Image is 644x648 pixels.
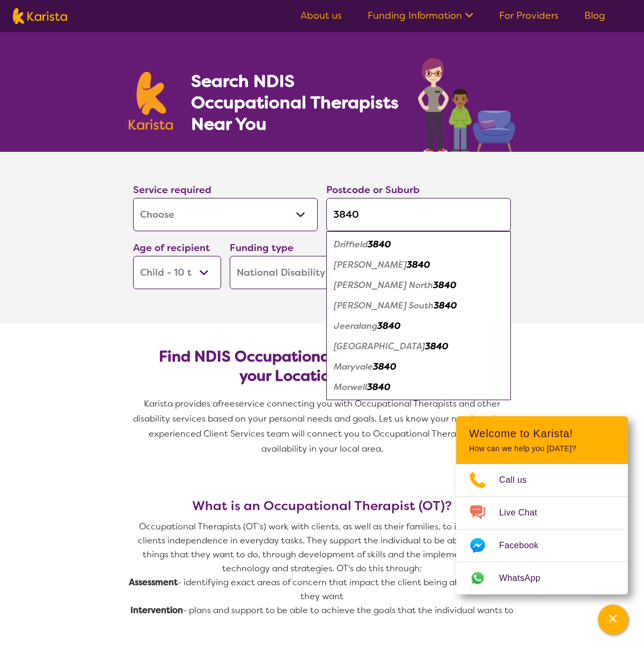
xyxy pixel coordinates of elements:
[218,398,235,409] span: free
[584,9,605,22] a: Blog
[332,377,506,397] div: Morwell 3840
[377,320,400,332] em: 3840
[326,183,420,196] label: Postcode or Suburb
[456,562,628,594] a: Web link opens in a new tab.
[367,381,390,393] em: 3840
[334,341,425,352] em: [GEOGRAPHIC_DATA]
[373,361,396,372] em: 3840
[499,505,550,521] span: Live Chat
[334,361,373,372] em: Maryvale
[418,58,515,152] img: occupational-therapy
[133,241,210,254] label: Age of recipient
[13,8,67,24] img: Karista logo
[129,577,178,588] strong: Assessment
[332,296,506,316] div: Hazelwood South 3840
[332,255,506,275] div: Hazelwood 3840
[368,9,473,22] a: Funding Information
[332,336,506,357] div: Jeeralang Junction 3840
[425,341,448,352] em: 3840
[334,259,407,270] em: [PERSON_NAME]
[434,300,457,311] em: 3840
[129,520,515,576] p: Occupational Therapists (OT’s) work with clients, as well as their families, to improve the clien...
[456,416,628,594] div: Channel Menu
[499,472,540,488] span: Call us
[332,275,506,296] div: Hazelwood North 3840
[456,464,628,594] ul: Choose channel
[332,357,506,377] div: Maryvale 3840
[129,576,515,603] p: - identifying exact areas of concern that impact the client being able to do what they want
[499,570,553,586] span: WhatsApp
[368,239,391,250] em: 3840
[332,316,506,336] div: Jeeralang 3840
[334,239,368,250] em: Driffield
[332,234,506,255] div: Driffield 3840
[130,605,183,616] strong: Intervention
[499,9,559,22] a: For Providers
[334,279,433,291] em: [PERSON_NAME] North
[334,300,434,311] em: [PERSON_NAME] South
[469,427,615,440] h2: Welcome to Karista!
[129,498,515,513] h3: What is an Occupational Therapist (OT)?
[144,398,218,409] span: Karista provides a
[433,279,456,291] em: 3840
[407,259,430,270] em: 3840
[334,320,377,332] em: Jeeralang
[469,444,615,453] p: How can we help you [DATE]?
[301,9,342,22] a: About us
[230,241,294,254] label: Funding type
[598,605,628,635] button: Channel Menu
[326,198,511,231] input: Type
[129,603,515,617] p: - plans and support to be able to achieve the goals that the individual wants to
[133,183,211,196] label: Service required
[129,72,173,130] img: Karista logo
[191,70,400,135] h1: Search NDIS Occupational Therapists Near You
[133,398,513,454] span: service connecting you with Occupational Therapists and other disability services based on your p...
[499,537,551,554] span: Facebook
[334,381,367,393] em: Morwell
[142,347,502,386] h2: Find NDIS Occupational Therapists based on your Location & Needs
